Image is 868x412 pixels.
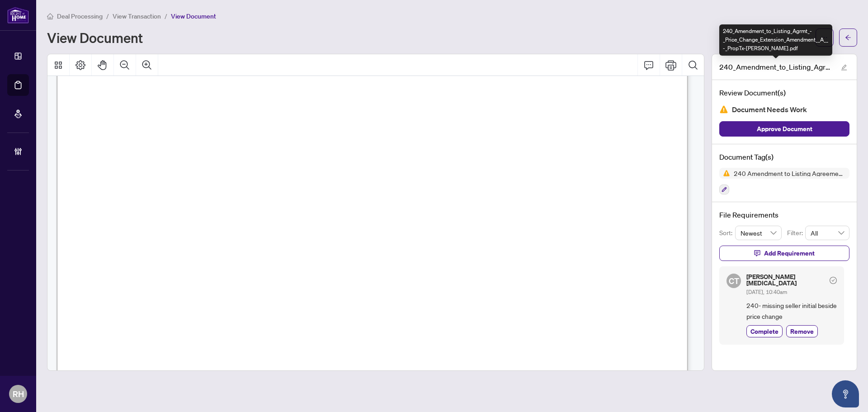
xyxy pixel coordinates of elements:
[719,168,730,179] img: Status Icon
[719,121,849,137] button: Approve Document
[106,11,109,21] li: /
[165,11,167,21] li: /
[7,7,29,24] img: logo
[811,226,844,240] span: All
[732,104,807,116] span: Document Needs Work
[832,380,859,407] button: Open asap
[750,327,778,336] span: Complete
[746,300,837,322] span: 240- missing seller initial beside price change
[57,12,103,20] span: Deal Processing
[719,62,832,72] span: 240_Amendment_to_Listing_Agrmt_-_Price_Change_Extension_Amendment__A__-_PropTx-[PERSON_NAME].pdf
[13,388,24,400] span: RH
[746,325,783,337] button: Complete
[786,325,818,337] button: Remove
[845,34,851,41] span: arrow-left
[47,30,143,45] h1: View Document
[746,274,826,286] h5: [PERSON_NAME][MEDICAL_DATA]
[746,289,787,295] span: [DATE], 10:40am
[719,152,849,162] h4: Document Tag(s)
[719,24,832,56] div: 240_Amendment_to_Listing_Agrmt_-_Price_Change_Extension_Amendment__A__-_PropTx-[PERSON_NAME].pdf
[719,209,849,220] h4: File Requirements
[171,12,216,20] span: View Document
[757,122,812,136] span: Approve Document
[787,228,805,238] p: Filter:
[830,277,837,284] span: check-circle
[741,226,777,240] span: Newest
[113,12,161,20] span: View Transaction
[719,246,849,261] button: Add Requirement
[729,275,739,287] span: CT
[719,228,735,238] p: Sort:
[719,87,849,98] h4: Review Document(s)
[841,64,847,71] span: edit
[47,13,53,19] span: home
[790,327,814,336] span: Remove
[719,105,728,114] img: Document Status
[764,246,815,260] span: Add Requirement
[730,170,849,176] span: 240 Amendment to Listing Agreement - Authority to Offer for Sale Price Change/Extension/Amendment(s)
